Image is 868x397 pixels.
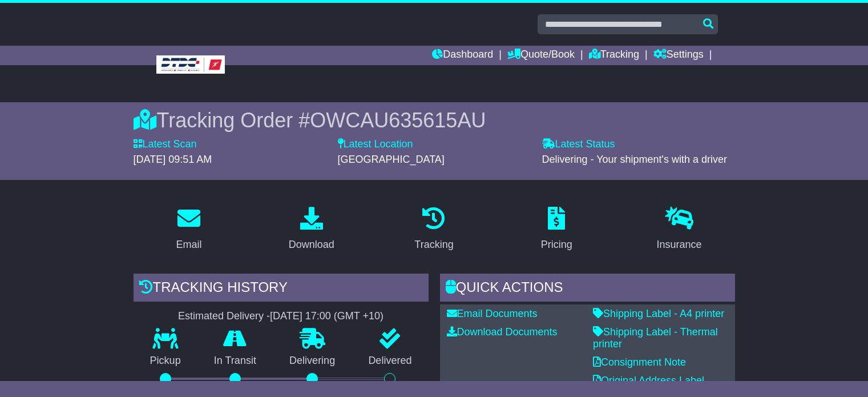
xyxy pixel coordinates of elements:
div: Pricing [541,237,572,252]
a: Insurance [649,203,709,256]
a: Original Address Label [593,375,704,386]
a: Download Documents [447,326,558,338]
p: Pickup [134,355,197,367]
span: [DATE] 09:51 AM [134,154,212,165]
div: Insurance [657,237,702,252]
p: In Transit [197,355,273,367]
span: OWCAU635615AU [310,109,486,132]
a: Consignment Note [593,356,686,368]
p: Delivered [352,355,428,367]
p: Delivering [273,355,352,367]
label: Latest Location [338,138,413,151]
div: Tracking Order # [134,108,735,133]
a: Quote/Book [507,46,575,65]
div: [DATE] 17:00 (GMT +10) [270,310,383,323]
span: [GEOGRAPHIC_DATA] [338,154,445,165]
a: Tracking [407,203,461,256]
a: Dashboard [432,46,493,65]
a: Pricing [534,203,580,256]
div: Tracking history [134,274,429,304]
div: Tracking [414,237,453,252]
div: Estimated Delivery - [134,310,429,323]
label: Latest Scan [134,138,197,151]
a: Shipping Label - A4 printer [593,308,724,319]
a: Download [281,203,342,256]
div: Download [289,237,334,252]
div: Email [176,237,201,252]
span: Delivering - Your shipment's with a driver [542,154,728,165]
a: Shipping Label - Thermal printer [593,326,718,350]
a: Tracking [589,46,639,65]
a: Email [168,203,209,256]
a: Settings [653,46,704,65]
div: Quick Actions [440,274,735,304]
label: Latest Status [542,138,615,151]
a: Email Documents [447,308,538,319]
